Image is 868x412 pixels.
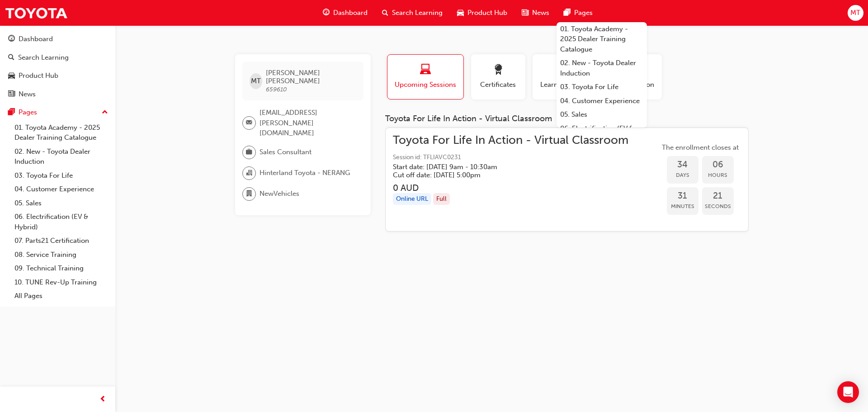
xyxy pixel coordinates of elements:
[266,85,287,93] span: 659610
[19,71,58,81] div: Product Hub
[433,193,450,205] div: Full
[11,196,112,210] a: 05. Sales
[11,145,112,169] a: 02. New - Toyota Dealer Induction
[702,160,734,170] span: 06
[11,210,112,234] a: 06. Electrification (EV & Hybrid)
[493,64,504,76] span: award-icon
[702,170,734,180] span: Hours
[667,201,698,212] span: Minutes
[259,108,356,138] span: [EMAIL_ADDRESS][PERSON_NAME][DOMAIN_NAME]
[11,289,112,303] a: All Pages
[19,89,36,99] div: News
[266,69,356,85] span: [PERSON_NAME] [PERSON_NAME]
[8,109,15,117] span: pages-icon
[478,80,519,90] span: Certificates
[557,122,647,146] a: 06. Electrification (EV & Hybrid)
[11,234,112,248] a: 07. Parts21 Certification
[5,3,68,23] img: Trak
[393,152,628,163] span: Session id: TFLIAVC0231
[387,54,464,99] button: Upcoming Sessions
[393,171,614,179] h5: Cut off date: [DATE] 5:00pm
[8,54,14,62] span: search-icon
[11,182,112,196] a: 04. Customer Experience
[557,108,647,122] a: 05. Sales
[11,121,112,145] a: 01. Toyota Academy - 2025 Dealer Training Catalogue
[8,90,15,99] span: news-icon
[394,80,457,90] span: Upcoming Sessions
[246,117,252,129] span: email-icon
[539,80,594,90] span: Learning History
[323,7,330,19] span: guage-icon
[522,7,528,19] span: news-icon
[471,54,525,99] button: Certificates
[4,104,112,121] button: Pages
[333,8,368,18] span: Dashboard
[574,8,593,18] span: Pages
[11,248,112,262] a: 08. Service Training
[4,29,112,104] button: DashboardSearch LearningProduct HubNews
[4,31,112,47] a: Dashboard
[8,72,15,80] span: car-icon
[246,147,252,158] span: briefcase-icon
[467,8,507,18] span: Product Hub
[246,188,252,200] span: department-icon
[660,142,741,153] span: The enrollment closes at
[557,4,600,22] a: pages-iconPages
[8,35,15,43] span: guage-icon
[316,4,375,22] a: guage-iconDashboard
[259,189,299,199] span: NewVehicles
[382,7,388,19] span: search-icon
[393,135,628,146] span: Toyota For Life In Action - Virtual Classroom
[392,8,443,18] span: Search Learning
[18,52,69,63] div: Search Learning
[667,170,698,180] span: Days
[450,4,514,22] a: car-iconProduct Hub
[557,56,647,80] a: 02. New - Toyota Dealer Induction
[533,54,600,99] button: Learning History
[11,275,112,289] a: 10. TUNE Rev-Up Training
[702,191,734,201] span: 21
[19,34,53,44] div: Dashboard
[4,67,112,84] a: Product Hub
[259,147,311,157] span: Sales Consultant
[557,80,647,94] a: 03. Toyota For Life
[848,5,863,21] button: MT
[514,4,557,22] a: news-iconNews
[557,94,647,108] a: 04. Customer Experience
[850,8,860,18] span: MT
[99,394,106,405] span: prev-icon
[457,7,464,19] span: car-icon
[393,163,614,171] h5: Start date: [DATE] 9am - 10:30am
[259,168,350,178] span: Hinterland Toyota - NERANG
[532,8,549,18] span: News
[375,4,450,22] a: search-iconSearch Learning
[393,135,741,224] a: Toyota For Life In Action - Virtual ClassroomSession id: TFLIAVC0231Start date: [DATE] 9am - 10:3...
[557,22,647,57] a: 01. Toyota Academy - 2025 Dealer Training Catalogue
[393,193,431,205] div: Online URL
[702,201,734,212] span: Seconds
[102,107,108,118] span: up-icon
[11,169,112,183] a: 03. Toyota For Life
[837,381,859,403] div: Open Intercom Messenger
[19,107,37,118] div: Pages
[4,86,112,103] a: News
[246,167,252,179] span: organisation-icon
[11,261,112,275] a: 09. Technical Training
[667,191,698,201] span: 31
[667,160,698,170] span: 34
[393,183,628,193] h3: 0 AUD
[251,76,261,86] span: MT
[564,7,571,19] span: pages-icon
[420,64,431,76] span: laptop-icon
[385,114,749,124] div: Toyota For Life In Action - Virtual Classroom
[4,49,112,66] a: Search Learning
